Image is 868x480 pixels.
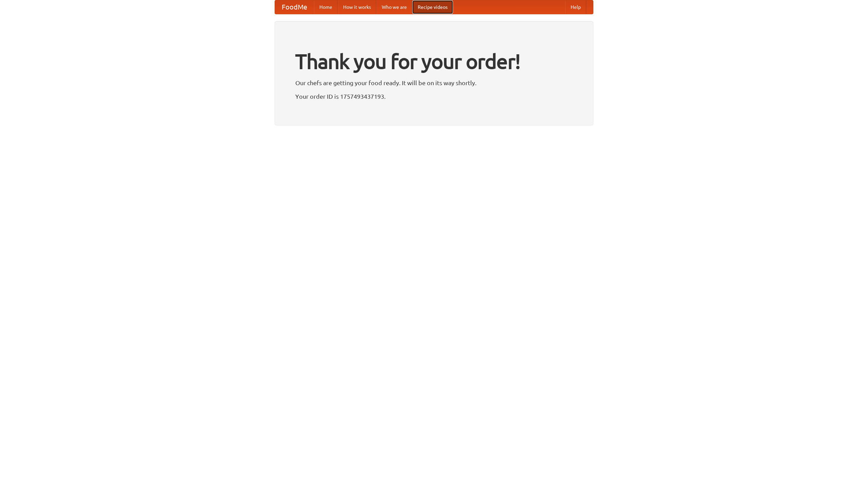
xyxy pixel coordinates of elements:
a: Home [314,0,338,14]
h1: Thank you for your order! [295,45,573,78]
a: Help [565,0,586,14]
a: How it works [338,0,376,14]
a: Recipe videos [412,0,453,14]
a: FoodMe [275,0,314,14]
p: Your order ID is 1757493437193. [295,91,573,101]
p: Our chefs are getting your food ready. It will be on its way shortly. [295,78,573,88]
a: Who we are [376,0,412,14]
